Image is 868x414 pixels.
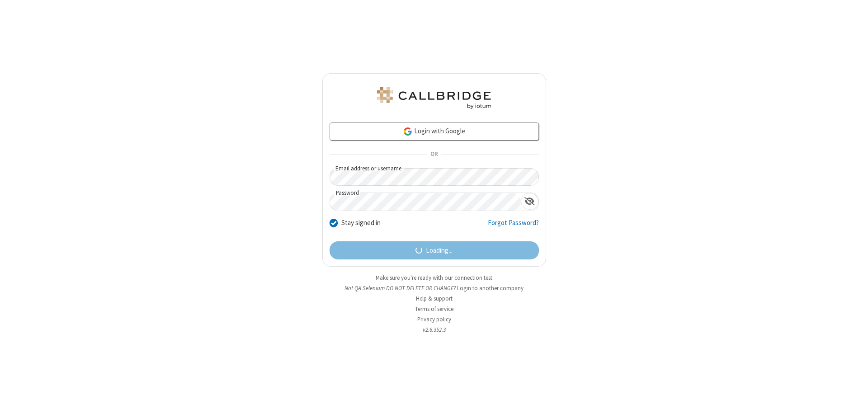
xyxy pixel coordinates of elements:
button: Loading... [330,241,539,259]
label: Stay signed in [341,218,381,228]
span: Loading... [426,245,453,256]
a: Privacy policy [417,315,451,323]
a: Forgot Password? [488,218,539,235]
li: Not QA Selenium DO NOT DELETE OR CHANGE? [322,284,546,292]
a: Make sure you're ready with our connection test [376,274,492,282]
a: Login with Google [330,122,539,141]
div: Show password [521,193,538,210]
input: Email address or username [330,168,539,186]
a: Help & support [416,295,453,302]
span: OR [427,148,441,161]
input: Password [330,193,521,211]
button: Login to another company [457,284,524,292]
a: Terms of service [415,305,453,313]
iframe: Chat [845,390,861,408]
img: google-icon.png [403,127,413,136]
li: v2.6.352.3 [322,325,546,334]
img: QA Selenium DO NOT DELETE OR CHANGE [375,87,493,109]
